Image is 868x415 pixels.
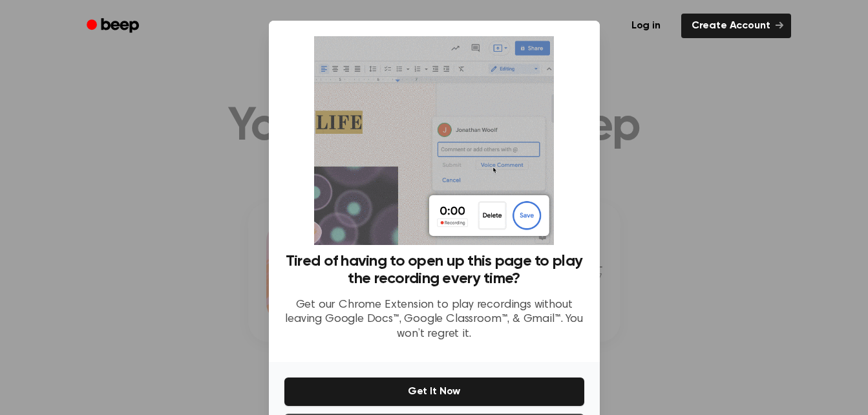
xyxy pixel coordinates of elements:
[284,298,584,342] p: Get our Chrome Extension to play recordings without leaving Google Docs™, Google Classroom™, & Gm...
[78,14,151,39] a: Beep
[619,11,673,41] a: Log in
[284,378,584,406] button: Get It Now
[314,36,554,245] img: Beep extension in action
[681,14,791,38] a: Create Account
[284,253,584,288] h3: Tired of having to open up this page to play the recording every time?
